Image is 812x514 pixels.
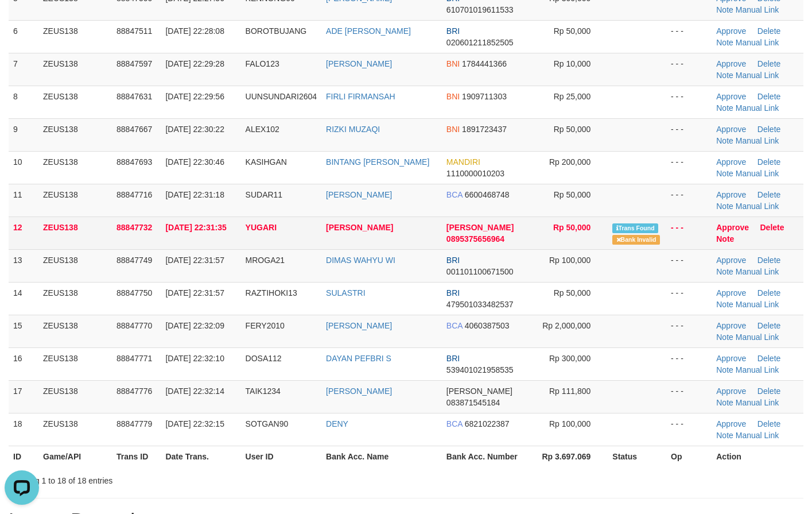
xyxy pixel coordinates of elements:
[736,365,779,374] a: Manual Link
[165,190,224,199] span: [DATE] 22:31:18
[38,315,112,347] td: ZEUS138
[716,92,746,101] a: Approve
[38,446,112,467] th: Game/API
[716,202,733,211] a: Note
[716,419,746,428] a: Approve
[246,157,287,167] span: KASIHGAN
[326,321,392,330] a: [PERSON_NAME]
[716,234,734,244] a: Note
[326,288,365,297] a: SULASTRI
[716,300,733,309] a: Note
[712,446,803,467] th: Action
[716,157,746,167] a: Approve
[554,92,591,101] span: Rp 25,000
[666,184,712,217] td: - - -
[549,354,590,363] span: Rp 300,000
[116,26,152,36] span: 88847511
[736,5,779,14] a: Manual Link
[246,321,285,330] span: FERY2010
[549,387,590,396] span: Rp 111,800
[465,190,510,199] span: Copy 6600468748 to clipboard
[326,354,391,363] a: DAYAN PEFBRI S
[666,151,712,184] td: - - -
[116,419,152,428] span: 88847779
[321,446,442,467] th: Bank Acc. Name
[716,223,749,232] a: Approve
[608,446,666,467] th: Status
[736,333,779,342] a: Manual Link
[666,413,712,446] td: - - -
[666,380,712,413] td: - - -
[326,92,395,101] a: FIRLI FIRMANSAH
[446,38,514,47] span: Copy 020601211852505 to clipboard
[542,321,590,330] span: Rp 2,000,000
[241,446,321,467] th: User ID
[757,387,780,396] a: Delete
[716,256,746,265] a: Approve
[716,321,746,330] a: Approve
[757,59,780,68] a: Delete
[446,387,512,396] span: [PERSON_NAME]
[736,103,779,113] a: Manual Link
[666,347,712,380] td: - - -
[9,470,330,486] div: Showing 1 to 18 of 18 entries
[446,365,514,374] span: Copy 539401021958535 to clipboard
[446,190,463,199] span: BCA
[9,249,38,282] td: 13
[462,59,507,68] span: Copy 1784441366 to clipboard
[5,5,39,39] button: Open LiveChat chat widget
[465,321,510,330] span: Copy 4060387503 to clipboard
[465,419,510,428] span: Copy 6821022387 to clipboard
[446,59,460,68] span: BNI
[757,321,780,330] a: Delete
[116,354,152,363] span: 88847771
[38,347,112,380] td: ZEUS138
[549,157,590,167] span: Rp 200,000
[9,380,38,413] td: 17
[246,354,282,363] span: DOSA112
[446,223,514,232] span: [PERSON_NAME]
[446,354,460,363] span: BRI
[446,169,504,178] span: Copy 1110000010203 to clipboard
[165,256,224,265] span: [DATE] 22:31:57
[326,26,411,36] a: ADE [PERSON_NAME]
[554,190,591,199] span: Rp 50,000
[736,202,779,211] a: Manual Link
[165,92,224,101] span: [DATE] 22:29:56
[116,125,152,134] span: 88847667
[165,125,224,134] span: [DATE] 22:30:22
[38,86,112,118] td: ZEUS138
[666,53,712,86] td: - - -
[760,223,784,232] a: Delete
[446,5,514,14] span: Copy 610701019611533 to clipboard
[757,157,780,167] a: Delete
[446,398,500,407] span: Copy 083871545184 to clipboard
[246,256,285,265] span: MROGA21
[326,419,348,428] a: DENY
[666,315,712,347] td: - - -
[326,59,392,68] a: [PERSON_NAME]
[757,419,780,428] a: Delete
[757,26,780,36] a: Delete
[116,223,152,232] span: 88847732
[716,169,733,178] a: Note
[442,446,530,467] th: Bank Acc. Number
[757,256,780,265] a: Delete
[612,235,659,245] span: Bank is not match
[736,398,779,407] a: Manual Link
[666,446,712,467] th: Op
[165,354,224,363] span: [DATE] 22:32:10
[326,223,393,232] a: [PERSON_NAME]
[446,234,504,244] span: Copy 0895375656964 to clipboard
[116,59,152,68] span: 88847597
[38,217,112,249] td: ZEUS138
[462,125,507,134] span: Copy 1891723437 to clipboard
[666,282,712,315] td: - - -
[165,288,224,297] span: [DATE] 22:31:57
[246,387,281,396] span: TAIK1234
[9,315,38,347] td: 15
[446,26,460,36] span: BRI
[736,431,779,440] a: Manual Link
[736,38,779,47] a: Manual Link
[116,387,152,396] span: 88847776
